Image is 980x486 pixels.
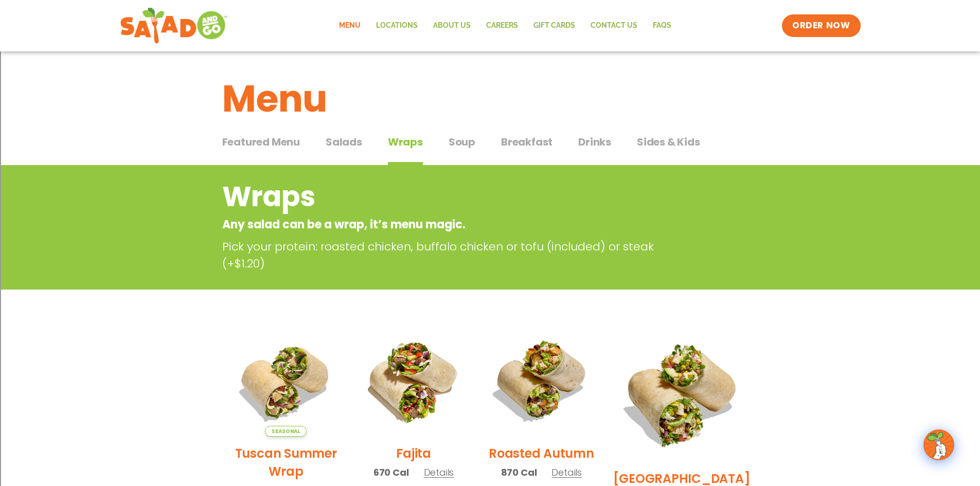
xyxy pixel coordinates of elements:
div: Rename [4,60,976,69]
img: wpChatIcon [924,430,953,459]
div: Move To ... [4,23,976,32]
span: ORDER NOW [792,20,850,32]
a: ORDER NOW [782,14,860,37]
a: Menu [331,14,368,38]
a: Careers [478,14,526,38]
div: Sort A > Z [4,4,976,13]
div: Sort New > Old [4,13,976,23]
img: new-SAG-logo-768×292 [120,5,228,46]
div: Options [4,41,976,50]
div: Move To ... [4,69,976,78]
div: Sign out [4,50,976,60]
div: Delete [4,32,976,41]
a: Locations [368,14,425,38]
a: Contact Us [583,14,645,38]
a: FAQs [645,14,679,38]
a: About Us [425,14,478,38]
a: GIFT CARDS [526,14,583,38]
nav: Menu [331,14,679,38]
